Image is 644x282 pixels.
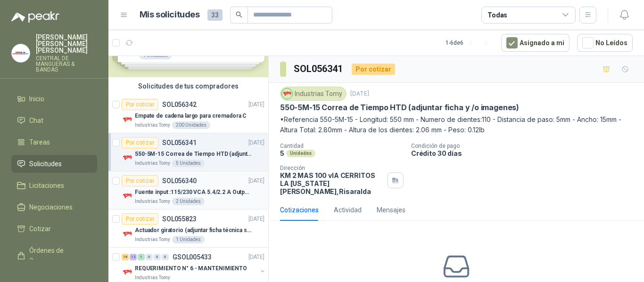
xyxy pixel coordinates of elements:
img: Company Logo [12,44,30,62]
span: Tareas [29,137,50,147]
span: Órdenes de Compra [29,245,88,266]
p: [DATE] [248,100,264,109]
button: No Leídos [577,34,633,52]
p: [DATE] [248,177,264,185]
div: Mensajes [377,205,405,215]
p: Industrias Tomy [135,198,170,205]
div: Por cotizar [352,64,395,75]
p: [PERSON_NAME] [PERSON_NAME] [PERSON_NAME] [36,34,97,54]
a: Cotizar [11,220,97,238]
span: Chat [29,115,43,126]
div: 1 [138,254,145,260]
div: Unidades [286,150,315,157]
div: 2 Unidades [172,198,205,205]
p: Crédito 30 días [411,149,640,157]
a: Licitaciones [11,177,97,194]
p: Empate de cadena largo para cremadora C [135,112,247,121]
p: Fuente input :115/230 VCA 5.4/2.2 A Output: 24 VDC 10 A 47-63 Hz [135,188,252,197]
p: SOL055823 [162,216,197,222]
a: Inicio [11,90,97,108]
div: 12 [130,254,137,260]
div: Actividad [334,205,362,215]
p: SOL056340 [162,177,197,184]
img: Logo peakr [11,11,59,23]
span: Inicio [29,94,44,104]
p: •Referencia 550-5M-15 - Longitud: 550 mm - Numero de dientes:110 - Distancia de paso: 5mm - Ancho... [280,114,633,135]
p: Industrias Tomy [135,274,170,282]
h1: Mis solicitudes [140,8,200,22]
p: GSOL005433 [173,254,212,260]
p: CENTRAL DE MANGUERAS & BANDAS [36,56,97,73]
p: [DATE] [248,215,264,224]
p: 5 [280,149,284,157]
a: Tareas [11,133,97,151]
p: SOL056341 [162,139,197,146]
p: 550-5M-15 Correa de Tiempo HTD (adjuntar ficha y /o imagenes) [135,150,252,159]
img: Company Logo [122,228,133,240]
div: 5 Unidades [172,160,205,167]
div: Por cotizar [122,175,158,186]
div: 200 Unidades [172,121,210,129]
a: 16 12 1 0 0 0 GSOL005433[DATE] Company LogoREQUERIMIENTO N° 6 - MANTENIMIENTOIndustrias Tomy [122,251,266,282]
p: SOL056342 [162,101,197,108]
p: 550-5M-15 Correa de Tiempo HTD (adjuntar ficha y /o imagenes) [280,103,519,113]
img: Company Logo [282,89,292,99]
a: Por cotizarSOL055823[DATE] Company LogoActuador giratorio (adjuntar ficha técnica si es diferente... [108,209,268,248]
div: 0 [162,254,169,260]
p: [DATE] [350,89,369,98]
p: Condición de pago [411,143,640,149]
span: 33 [207,9,223,21]
p: KM 2 MAS 100 vIA CERRITOS LA [US_STATE] [PERSON_NAME] , Risaralda [280,171,384,195]
span: search [236,11,242,18]
span: Negociaciones [29,202,73,212]
p: REQUERIMIENTO N° 6 - MANTENIMIENTO [135,264,247,273]
div: Solicitudes de tus compradores [108,77,268,95]
p: [DATE] [248,138,264,147]
a: Por cotizarSOL056340[DATE] Company LogoFuente input :115/230 VCA 5.4/2.2 A Output: 24 VDC 10 A 47... [108,171,268,209]
p: Cantidad [280,143,404,149]
div: 1 - 6 de 6 [446,35,494,50]
span: Licitaciones [29,180,64,191]
a: Órdenes de Compra [11,242,97,270]
img: Company Logo [122,152,133,163]
div: Por cotizar [122,213,158,225]
a: Solicitudes [11,155,97,173]
div: 1 Unidades [172,236,205,243]
div: Por cotizar [122,99,158,110]
a: Por cotizarSOL056342[DATE] Company LogoEmpate de cadena largo para cremadora CIndustrias Tomy200 ... [108,95,268,133]
button: Asignado a mi [501,34,570,52]
div: 16 [122,254,129,260]
p: [DATE] [248,253,264,262]
img: Company Logo [122,190,133,201]
p: Industrias Tomy [135,121,170,129]
img: Company Logo [122,266,133,278]
div: Por cotizar [122,137,158,148]
div: Todas [487,10,507,20]
p: Industrias Tomy [135,236,170,243]
div: Cotizaciones [280,205,319,215]
div: 0 [146,254,153,260]
div: 0 [154,254,161,260]
a: Chat [11,112,97,129]
p: Industrias Tomy [135,160,170,167]
span: Cotizar [29,224,51,234]
p: Dirección [280,165,384,171]
img: Company Logo [122,114,133,125]
a: Por cotizarSOL056341[DATE] Company Logo550-5M-15 Correa de Tiempo HTD (adjuntar ficha y /o imagen... [108,133,268,171]
h3: SOL056341 [294,62,344,76]
a: Negociaciones [11,198,97,216]
p: Actuador giratorio (adjuntar ficha técnica si es diferente a festo) [135,226,252,235]
div: Industrias Tomy [280,87,347,101]
span: Solicitudes [29,159,62,169]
